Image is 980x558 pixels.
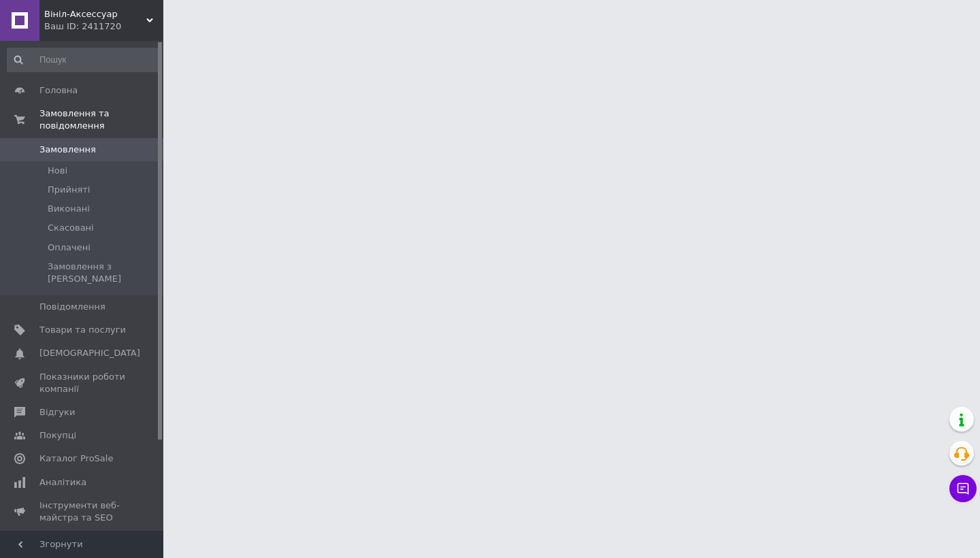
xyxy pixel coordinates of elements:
[39,429,76,442] span: Покупці
[44,20,163,33] div: Ваш ID: 2411720
[949,475,977,502] button: Чат з покупцем
[39,108,163,132] span: Замовлення та повідомлення
[39,324,126,336] span: Товари та послуги
[48,261,159,285] span: Замовлення з [PERSON_NAME]
[39,406,75,419] span: Відгуки
[48,165,67,177] span: Нові
[39,499,126,524] span: Інструменти веб-майстра та SEO
[39,144,96,156] span: Замовлення
[39,371,126,395] span: Показники роботи компанії
[39,453,113,465] span: Каталог ProSale
[7,48,161,72] input: Пошук
[48,203,90,215] span: Виконані
[48,242,91,254] span: Оплачені
[39,476,86,489] span: Аналітика
[48,184,90,196] span: Прийняті
[44,8,146,20] span: Вініл-Аксессуар
[39,84,78,97] span: Головна
[39,347,140,359] span: [DEMOGRAPHIC_DATA]
[48,222,94,234] span: Скасовані
[39,301,105,313] span: Повідомлення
